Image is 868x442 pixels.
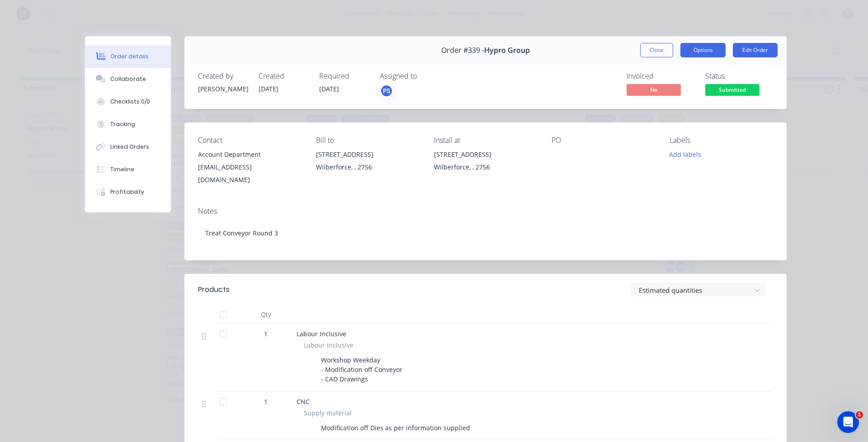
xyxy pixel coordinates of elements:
[705,72,773,80] div: Status
[837,411,859,433] iframe: Intercom live chat
[434,148,538,177] div: [STREET_ADDRESS]Wilberforce, , 2756
[264,329,268,339] span: 1
[297,329,346,338] span: Labour Inclusive
[85,90,171,113] button: Checklists 0/0
[380,84,393,98] button: PS
[259,85,278,93] span: [DATE]
[680,43,726,57] button: Options
[316,148,420,177] div: [STREET_ADDRESS]Wilberforce, , 2756
[85,158,171,181] button: Timeline
[110,143,149,151] div: Linked Orders
[85,136,171,158] button: Linked Orders
[198,207,773,216] div: Notes
[627,84,681,95] span: No
[297,397,310,406] span: CNC
[85,68,171,90] button: Collaborate
[198,219,773,247] div: Treat Conveyor Round 3
[665,148,706,160] button: Add labels
[259,72,308,80] div: Created
[441,46,484,55] span: Order #339 -
[434,136,538,145] div: Install at
[705,84,759,98] button: Submitted
[856,411,863,418] span: 1
[110,120,135,128] div: Tracking
[85,181,171,203] button: Profitability
[316,136,420,145] div: Bill to
[316,161,420,174] div: Wilberforce, , 2756
[484,46,530,55] span: Hypro Group
[304,408,352,418] span: Supply material
[640,43,673,57] button: Close
[264,397,268,406] span: 1
[627,72,694,80] div: Invoiced
[239,306,293,324] div: Qty
[705,84,759,95] span: Submitted
[198,72,248,80] div: Created by
[670,136,773,145] div: Labels
[317,421,474,434] div: Modification off Dies as per information supplied
[198,136,302,145] div: Contact
[85,45,171,68] button: Order details
[198,284,230,295] div: Products
[198,84,248,94] div: [PERSON_NAME]
[110,98,150,106] div: Checklists 0/0
[304,340,354,350] span: Labour Inclusive
[110,165,134,174] div: Timeline
[319,85,339,93] span: [DATE]
[110,75,146,83] div: Collaborate
[85,113,171,136] button: Tracking
[110,188,144,196] div: Profitability
[316,148,420,161] div: [STREET_ADDRESS]
[552,136,655,145] div: PO
[319,72,369,80] div: Required
[110,52,149,61] div: Order details
[198,148,302,161] div: Account Department
[198,148,302,186] div: Account Department[EMAIL_ADDRESS][DOMAIN_NAME]
[198,161,302,186] div: [EMAIL_ADDRESS][DOMAIN_NAME]
[434,161,538,174] div: Wilberforce, , 2756
[380,72,470,80] div: Assigned to
[434,148,538,161] div: [STREET_ADDRESS]
[317,353,406,386] div: Workshop Weekday - Modification off Conveyor - CAD Drawings
[733,43,778,57] button: Edit Order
